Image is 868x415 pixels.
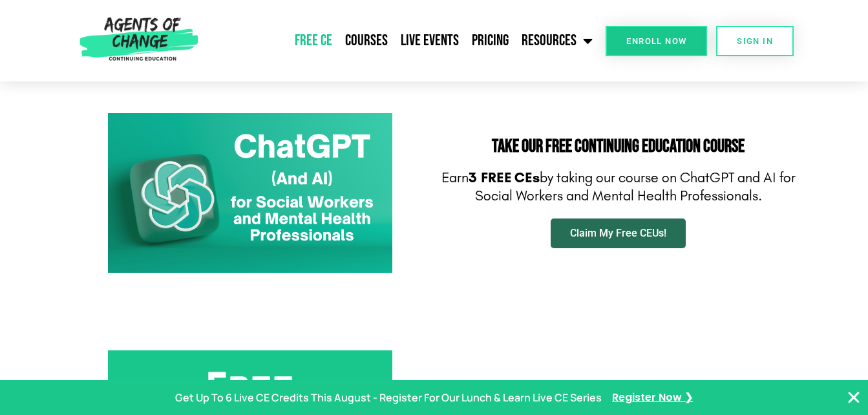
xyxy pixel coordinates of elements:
[551,218,686,248] a: Claim My Free CEUs!
[339,25,394,57] a: Courses
[716,26,794,56] a: SIGN IN
[606,26,707,56] a: Enroll Now
[175,388,602,407] p: Get Up To 6 Live CE Credits This August - Register For Our Lunch & Learn Live CE Series
[394,25,465,57] a: Live Events
[441,138,796,156] h2: Take Our FREE Continuing Education Course
[469,169,540,186] b: 3 FREE CEs
[204,25,599,57] nav: Menu
[626,37,686,45] span: Enroll Now
[441,169,796,206] p: Earn by taking our course on ChatGPT and AI for Social Workers and Mental Health Professionals.
[737,37,773,45] span: SIGN IN
[465,25,515,57] a: Pricing
[846,390,862,405] button: Close Banner
[288,25,339,57] a: Free CE
[570,228,666,239] span: Claim My Free CEUs!
[515,25,599,57] a: Resources
[612,388,693,407] a: Register Now ❯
